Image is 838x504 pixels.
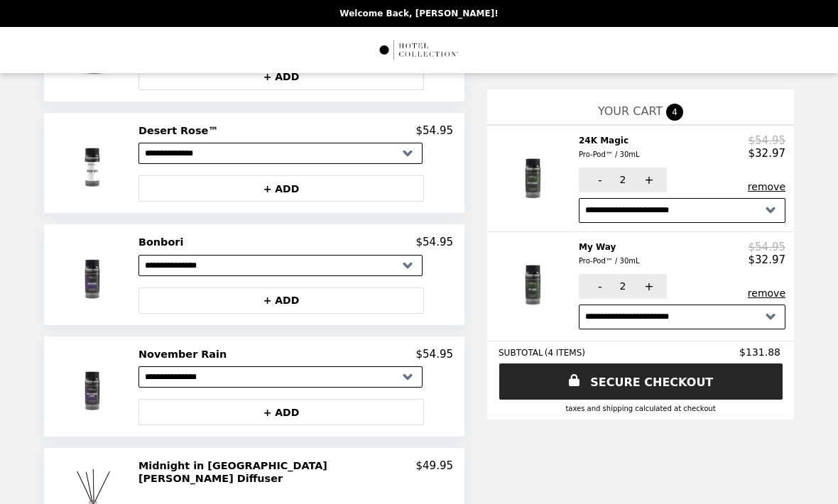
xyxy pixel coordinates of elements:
[494,241,577,320] img: My Way
[138,124,224,137] h2: Desert Rose™
[620,174,626,185] span: 2
[598,104,663,118] span: YOUR CART
[545,348,585,358] span: ( 4 ITEMS )
[416,348,454,361] p: $54.95
[494,134,577,214] img: 24K Magic
[748,181,785,192] button: remove
[499,405,783,412] div: Taxes and Shipping calculated at checkout
[379,35,460,65] img: Brand Logo
[579,255,640,268] div: Pro-Pod™ / 30mL
[628,274,667,299] button: +
[620,280,626,292] span: 2
[499,363,783,400] a: SECURE CHECKOUT
[749,147,786,160] p: $32.97
[138,459,416,486] h2: Midnight in [GEOGRAPHIC_DATA][PERSON_NAME] Diffuser
[138,255,423,276] select: Select a product variant
[579,148,640,161] div: Pro-Pod™ / 30mL
[748,287,785,299] button: remove
[138,175,424,202] button: + ADD
[749,241,786,253] p: $54.95
[666,104,683,121] span: 4
[138,236,189,248] h2: Bonbori
[628,168,667,192] button: +
[416,124,454,137] p: $54.95
[499,348,545,358] span: SUBTOTAL
[739,346,783,358] span: $131.88
[138,399,424,425] button: + ADD
[138,366,423,388] select: Select a product variant
[579,274,618,299] button: -
[55,124,136,202] img: Desert Rose™
[579,198,785,223] select: Select a subscription option
[579,241,646,268] h2: My Way
[416,236,454,248] p: $54.95
[339,9,498,18] p: Welcome Back, [PERSON_NAME]!
[416,459,454,486] p: $49.95
[138,143,423,164] select: Select a product variant
[749,134,786,147] p: $54.95
[55,348,136,425] img: November Rain
[749,253,786,266] p: $32.97
[579,168,618,192] button: -
[55,236,136,313] img: Bonbori
[138,287,424,314] button: + ADD
[138,348,232,361] h2: November Rain
[579,305,785,329] select: Select a subscription option
[579,134,646,162] h2: 24K Magic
